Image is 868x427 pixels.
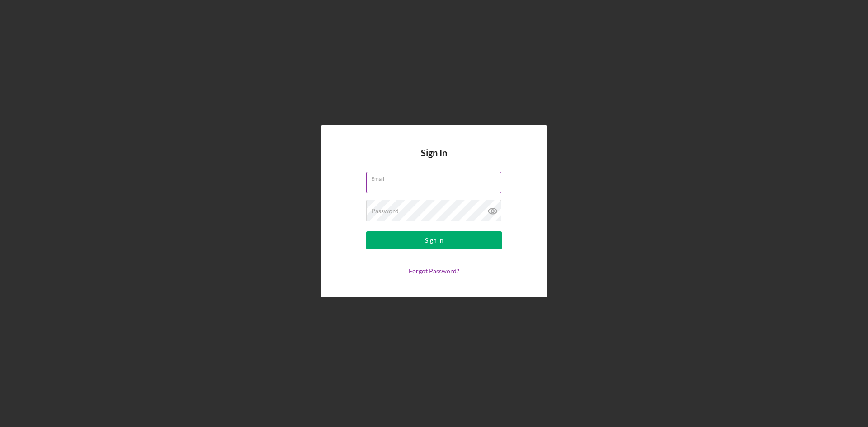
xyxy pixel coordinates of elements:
label: Password [371,207,399,215]
h4: Sign In [421,148,447,172]
a: Forgot Password? [409,267,459,275]
label: Email [371,172,501,182]
div: Sign In [425,231,443,249]
button: Sign In [366,231,502,249]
